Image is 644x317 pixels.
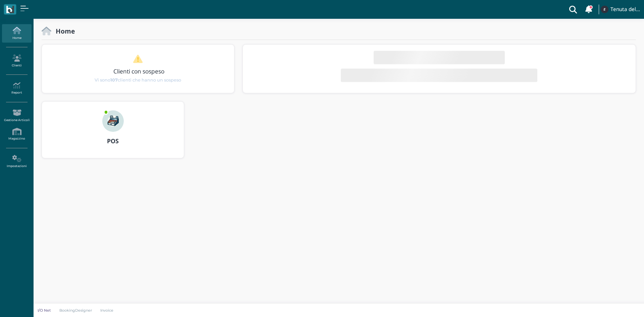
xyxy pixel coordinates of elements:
iframe: Help widget launcher [596,296,638,311]
a: ... POS [42,101,184,166]
span: Vi sono clienti che hanno un sospeso [95,77,181,83]
a: Clienti [2,52,31,70]
a: Gestione Articoli [2,106,31,125]
b: POS [107,137,119,145]
a: Magazzino [2,125,31,144]
h3: Clienti con sospeso [56,68,222,74]
img: ... [102,110,124,132]
h2: Home [51,28,75,35]
a: Clienti con sospeso Vi sono107clienti che hanno un sospeso [55,54,221,83]
b: 107 [110,77,118,83]
div: 1 / 1 [42,45,234,93]
h4: Tenuta del Barco [610,7,640,12]
img: ... [601,6,608,13]
img: logo [6,6,14,13]
a: ... Tenuta del Barco [600,1,640,17]
a: Impostazioni [2,152,31,171]
a: Report [2,79,31,98]
a: Home [2,24,31,43]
